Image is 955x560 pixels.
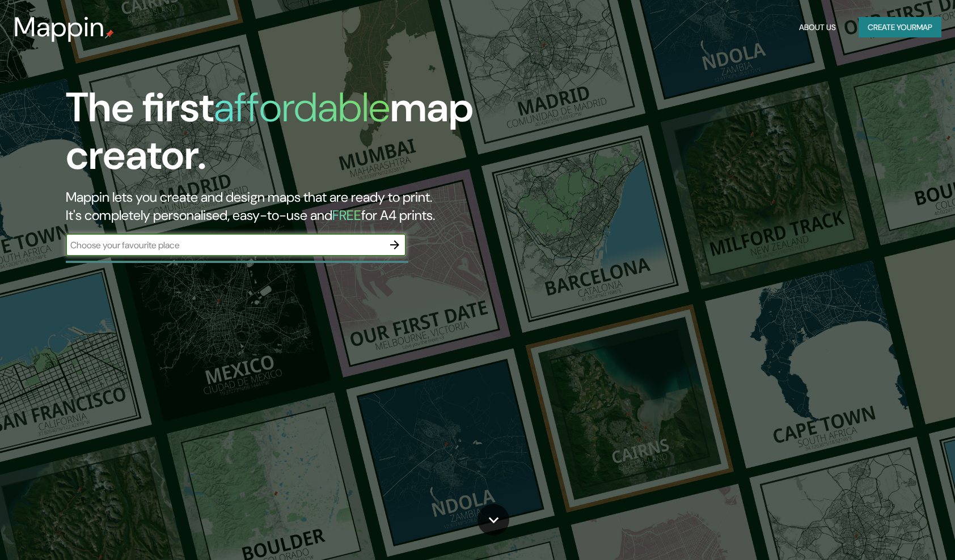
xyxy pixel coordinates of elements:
[66,188,543,224] h2: Mappin lets you create and design maps that are ready to print. It's completely personalised, eas...
[66,84,543,188] h1: The first map creator.
[795,17,840,38] button: About Us
[14,11,105,43] h3: Mappin
[66,239,383,252] input: Choose your favourite place
[859,17,941,38] button: Create yourmap
[105,29,114,39] img: mappin-pin
[214,81,390,134] h1: affordable
[332,206,361,224] h5: FREE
